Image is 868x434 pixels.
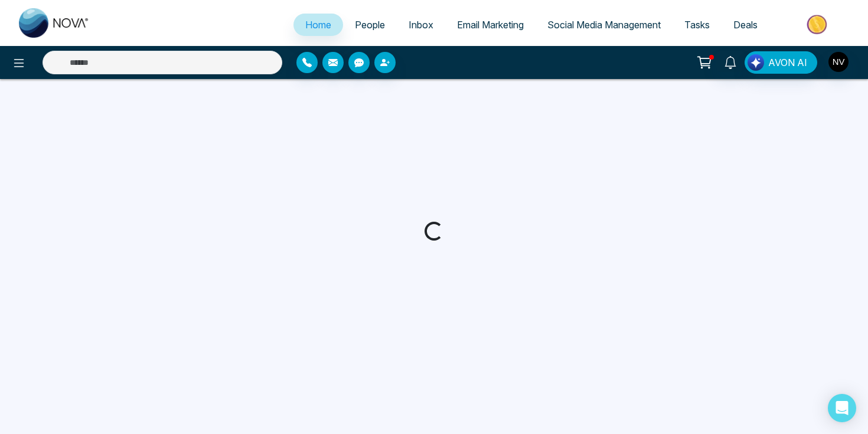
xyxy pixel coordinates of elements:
img: Lead Flow [748,54,764,71]
span: AVON AI [768,55,807,70]
div: Open Intercom Messenger [828,394,856,422]
span: Tasks [684,19,710,31]
img: User Avatar [828,52,849,72]
a: Inbox [397,14,445,36]
a: Email Marketing [445,14,536,36]
button: AVON AI [745,51,817,74]
img: Market-place.gif [775,11,861,38]
img: Nova CRM Logo [19,8,90,38]
a: Home [293,14,343,36]
span: Deals [733,19,758,31]
a: Deals [722,14,769,36]
span: Email Marketing [457,19,524,31]
a: Social Media Management [536,14,673,36]
span: People [355,19,385,31]
span: Inbox [409,19,433,31]
a: Tasks [673,14,722,36]
span: Home [305,19,331,31]
span: Social Media Management [547,19,661,31]
a: People [343,14,397,36]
